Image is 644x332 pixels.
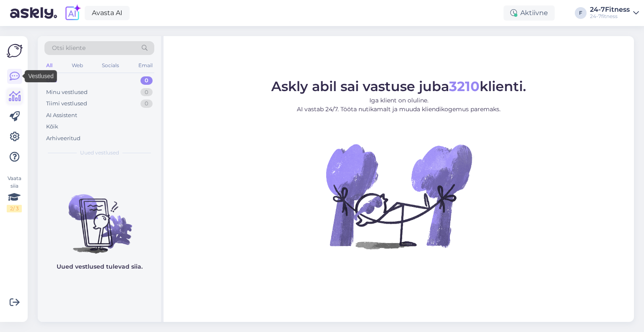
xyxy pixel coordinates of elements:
img: Askly Logo [7,43,23,59]
b: 3210 [449,78,480,94]
div: 0 [140,88,153,97]
div: 0 [140,76,153,85]
span: Uued vestlused [80,149,119,157]
div: Minu vestlused [46,88,88,97]
div: Vestlused [25,70,57,82]
img: explore-ai [64,4,81,22]
img: No chats [38,179,161,255]
div: Tiimi vestlused [46,99,87,108]
div: Aktiivne [504,5,555,21]
a: 24-7Fitness24-7fitness [590,6,639,20]
div: Web [70,60,85,71]
div: Vaata siia [7,175,22,212]
div: 2 / 3 [7,205,22,212]
span: Askly abil sai vastuse juba klienti. [271,78,526,94]
div: Email [137,60,154,71]
div: 24-7fitness [590,13,630,20]
div: All [44,60,54,71]
a: Avasta AI [85,6,130,20]
img: No Chat active [323,120,474,272]
div: AI Assistent [46,111,77,120]
div: Socials [100,60,121,71]
div: F [575,7,587,19]
span: Otsi kliente [52,44,86,52]
div: 24-7Fitness [590,6,630,13]
p: Uued vestlused tulevad siia. [57,262,143,271]
p: Iga klient on oluline. AI vastab 24/7. Tööta nutikamalt ja muuda kliendikogemus paremaks. [271,96,526,114]
div: Kõik [46,123,58,131]
div: 0 [140,99,153,108]
div: Arhiveeritud [46,134,80,143]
